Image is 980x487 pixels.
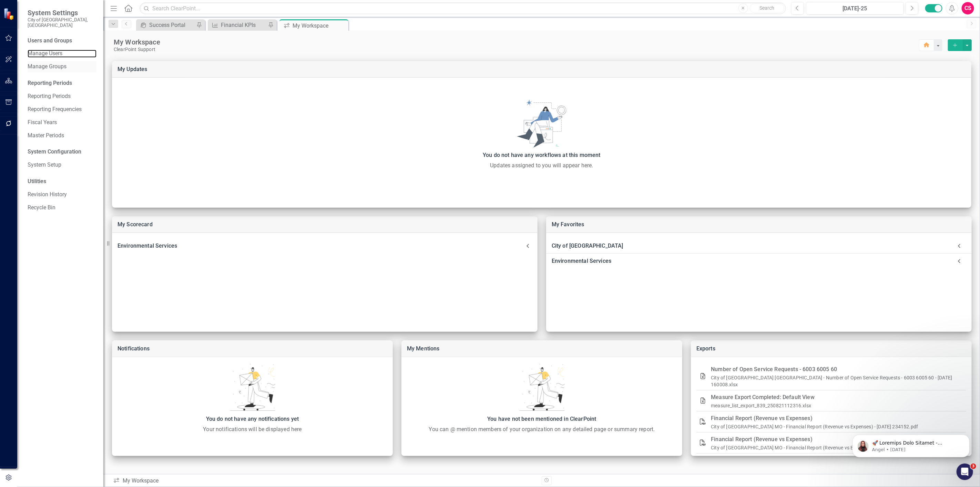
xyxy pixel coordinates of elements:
img: ClearPoint Strategy [3,8,16,20]
a: Notifications [118,345,150,352]
button: select merge strategy [963,39,972,51]
div: Financial KPIs [221,21,266,29]
div: Environmental Services [552,256,952,266]
div: System Configuration [28,148,96,156]
a: City of [GEOGRAPHIC_DATA] [GEOGRAPHIC_DATA] - Number of Open Service Requests - 6003 6005 60 - [D... [711,375,952,387]
a: System Setup [28,161,96,169]
button: Search [750,3,784,13]
div: Updates assigned to you will appear here. [115,161,968,170]
div: City of [GEOGRAPHIC_DATA] [552,241,952,251]
div: Your notifications will be displayed here [115,425,389,434]
div: Financial Report (Revenue vs Expenses) [711,435,961,444]
div: Utilities [28,178,96,186]
div: Environmental Services [546,254,972,269]
button: select merge strategy [948,39,963,51]
a: Manage Groups [28,63,96,71]
div: Environmental Services [118,241,524,251]
a: Manage Users [28,50,96,58]
a: My Updates [118,66,147,72]
div: Success Portal [149,21,195,29]
div: ClearPoint Support [114,47,919,52]
button: [DATE]-25 [806,2,904,14]
div: You do not have any workflows at this moment [115,150,968,160]
div: Financial Report (Revenue vs Expenses) [711,414,961,423]
div: My Workspace [113,477,537,485]
input: Search ClearPoint... [140,2,786,14]
div: My Workspace [293,21,347,30]
div: Measure Export Completed: Default View [711,392,961,402]
div: You do not have any notifications yet [115,414,389,424]
div: You have not been mentioned in ClearPoint [405,414,679,424]
a: My Mentions [407,345,440,352]
div: Reporting Periods [28,79,96,87]
a: My Favorites [552,221,584,228]
div: split button [948,39,972,51]
div: Environmental Services [112,238,538,254]
div: My Workspace [114,38,919,47]
a: Master Periods [28,132,96,140]
span: 3 [971,464,976,469]
div: You can @ mention members of your organization on any detailed page or summary report. [405,425,679,434]
div: City of [GEOGRAPHIC_DATA] [546,238,972,254]
div: [DATE]-25 [808,4,901,13]
a: Exports [696,345,715,352]
a: measure_list_export_839_250821112316.xlsx [711,403,811,408]
small: City of [GEOGRAPHIC_DATA], [GEOGRAPHIC_DATA] [28,17,96,28]
span: System Settings [28,9,96,17]
div: Fund Balance [711,456,961,465]
button: CS [962,2,974,14]
iframe: Intercom notifications message [842,420,980,468]
a: City of [GEOGRAPHIC_DATA] MO - Financial Report (Revenue vs Expenses) - [DATE] 221256.pdf [711,445,918,450]
a: Success Portal [138,21,195,29]
a: City of [GEOGRAPHIC_DATA] MO - Financial Report (Revenue vs Expenses) - [DATE] 234152.pdf [711,424,918,429]
a: Reporting Periods [28,92,96,100]
a: Recycle Bin [28,204,96,212]
iframe: Intercom live chat [957,464,973,480]
div: Users and Groups [28,37,96,45]
a: Revision History [28,191,96,199]
div: Number of Open Service Requests - 6003 6005 60 [711,365,961,374]
a: My Scorecard [118,221,153,228]
a: Financial KPIs [210,21,266,29]
span: Search [759,5,774,11]
a: Reporting Frequencies [28,106,96,113]
a: Fiscal Years [28,119,96,127]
